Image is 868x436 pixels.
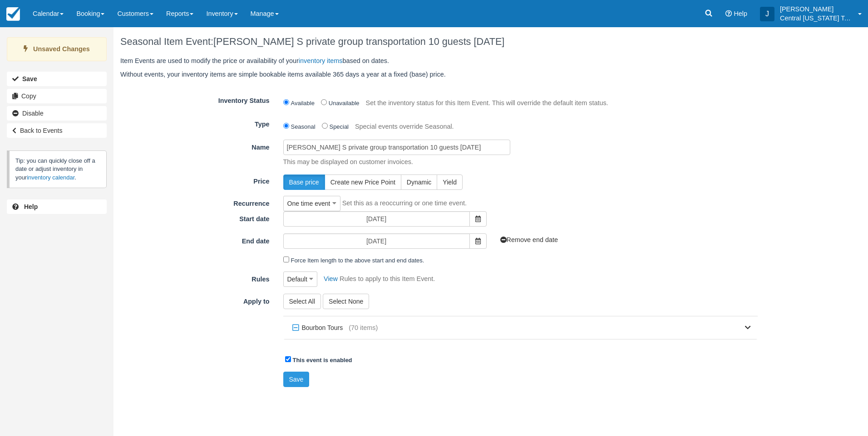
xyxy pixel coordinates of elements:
span: One time event [287,199,330,208]
button: Save [7,72,107,86]
button: Select None [323,294,369,309]
label: Special [330,123,349,130]
strong: Unsaved Changes [33,45,90,53]
a: Copy [7,89,107,103]
span: Dynamic [407,179,431,186]
label: Force Item length to the above start and end dates. [291,257,424,264]
h1: Seasonal Item Event: [120,36,758,47]
span: Default [287,275,307,284]
label: Available [291,100,315,107]
label: Rules [113,271,276,284]
button: Save [283,372,310,387]
a: View [319,275,338,282]
label: Price [113,174,276,186]
button: Select All [283,294,321,309]
label: Name [113,140,276,152]
p: Set the inventory status for this Item Event. This will override the default item status. [366,96,608,111]
i: Help [725,10,732,17]
p: This may be displayed on customer invoices. [276,157,758,167]
p: Central [US_STATE] Tours [780,14,853,23]
span: (70 items) [349,323,378,333]
button: Create new Price Point [325,174,401,190]
label: Unavailable [329,100,360,107]
p: [PERSON_NAME] [780,5,853,14]
a: Help [7,199,107,214]
p: Tip: you can quickly close off a date or adjust inventory in your . [7,150,107,188]
strong: This event is enabled [293,357,352,363]
button: One time event [283,196,340,211]
span: Base price [289,179,319,186]
label: Inventory Status [113,93,276,106]
label: Type [113,116,276,129]
span: Create new Price Point [330,179,395,186]
b: Help [24,203,38,210]
label: Start date [113,211,276,224]
p: Special events override Seasonal. [355,120,454,134]
label: Bourbon Tours [290,321,349,334]
a: Remove end date [500,236,558,243]
b: Save [22,75,37,82]
button: Dynamic [401,174,437,190]
span: Yield [443,179,457,186]
img: checkfront-main-nav-mini-logo.png [6,7,20,21]
p: Set this as a reoccurring or one time event. [342,199,467,208]
label: Recurrence [113,196,276,208]
span: Help [734,10,747,17]
div: J [760,7,774,21]
button: Base price [283,174,325,190]
a: Disable [7,106,107,121]
a: inventory items [299,57,343,64]
label: Seasonal [291,123,316,130]
p: Item Events are used to modify the price or availability of your based on dates. [120,56,758,66]
p: Rules to apply to this Item Event. [340,274,435,284]
button: Default [283,271,318,287]
p: Without events, your inventory items are simple bookable items available 365 days a year at a fix... [120,70,758,79]
label: End date [113,233,276,246]
label: Apply to [113,294,276,306]
span: [PERSON_NAME] S private group transportation 10 guests [DATE] [213,36,504,47]
a: inventory calendar [27,174,74,181]
a: Back to Events [7,123,107,138]
button: Yield [437,174,463,190]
